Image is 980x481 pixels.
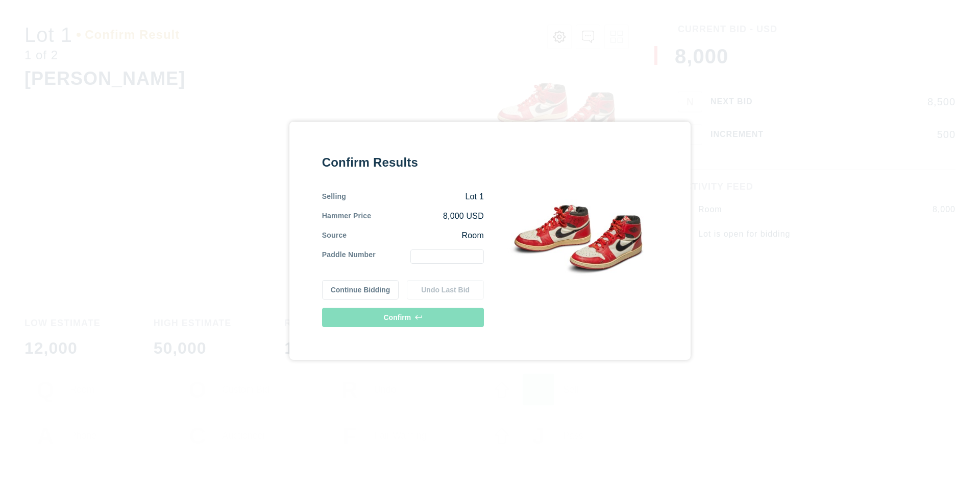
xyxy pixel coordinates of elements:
[407,280,484,300] button: Undo Last Bid
[322,308,484,327] button: Confirm
[346,191,484,202] div: Lot 1
[322,154,484,171] div: Confirm Results
[322,280,399,300] button: Continue Bidding
[322,191,346,202] div: Selling
[322,249,376,264] div: Paddle Number
[371,211,484,222] div: 8,000 USD
[347,230,484,241] div: Room
[322,230,347,241] div: Source
[322,211,372,222] div: Hammer Price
